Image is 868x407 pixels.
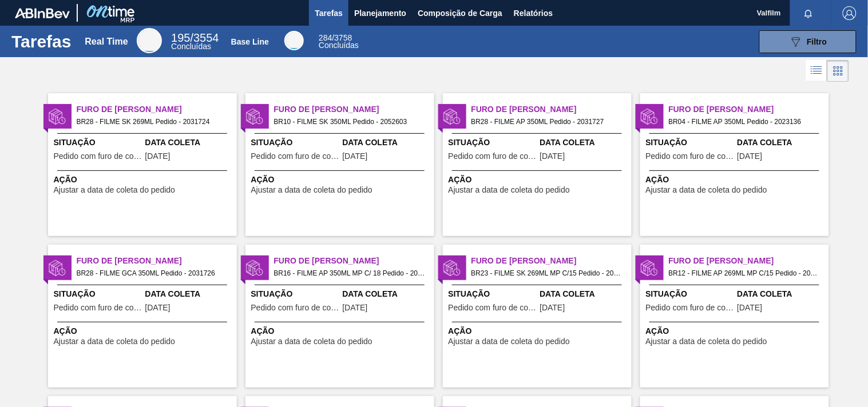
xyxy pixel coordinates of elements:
h1: Tarefas [11,35,72,48]
span: Tarefas [315,6,343,20]
span: Situação [251,137,340,149]
span: Concluídas [171,42,211,51]
span: 11/10/2025 [145,152,171,161]
div: Visão em Lista [806,60,827,82]
span: Situação [54,137,142,149]
span: Ajustar a data de coleta do pedido [251,337,373,346]
span: Ajustar a data de coleta do pedido [646,186,768,194]
span: Ação [646,174,826,186]
span: BR12 - FILME AP 269ML MP C/15 Pedido - 2022633 [669,267,820,280]
span: Pedido com furo de coleta [646,304,735,312]
div: Base Line [231,37,269,46]
span: Pedido com furo de coleta [54,304,142,312]
span: Planejamento [354,6,406,20]
span: 11/10/2025 [343,152,368,161]
span: 11/10/2025 [145,304,171,312]
span: Furo de Coleta [77,103,237,115]
span: Situação [646,137,735,149]
span: Ajustar a data de coleta do pedido [449,337,570,346]
button: Filtro [759,30,857,53]
img: status [49,260,66,277]
img: status [443,260,461,277]
span: BR28 - FILME AP 350ML Pedido - 2031727 [471,115,623,128]
span: 284 [319,33,332,42]
img: status [641,108,658,125]
img: TNhmsLtSVTkK8tSr43FrP2fwEKptu5GPRR3wAAAABJRU5ErkJggg== [15,8,70,18]
span: 10/10/2025 [540,304,565,312]
span: Situação [251,288,340,300]
span: Furo de Coleta [669,255,829,267]
span: Relatórios [514,6,553,20]
span: Data Coleta [738,137,826,149]
span: 11/10/2025 [540,152,565,161]
img: status [641,260,658,277]
span: Situação [449,288,537,300]
span: Ajustar a data de coleta do pedido [54,337,176,346]
span: Pedido com furo de coleta [449,152,537,161]
div: Visão em Cards [827,60,849,82]
div: Base Line [284,31,304,50]
span: Situação [646,288,735,300]
span: BR16 - FILME AP 350ML MP C/ 18 Pedido - 2022672 [274,267,425,280]
div: Real Time [137,28,162,53]
span: Data Coleta [540,137,629,149]
span: Ação [646,325,826,337]
span: Data Coleta [343,288,431,300]
span: Furo de Coleta [471,103,632,115]
img: Logout [843,6,857,20]
img: status [246,108,263,125]
span: 09/10/2025 [738,304,763,312]
span: Situação [449,137,537,149]
span: Situação [54,288,142,300]
span: Data Coleta [540,288,629,300]
span: Furo de Coleta [77,255,237,267]
img: status [246,260,263,277]
span: Furo de Coleta [471,255,632,267]
span: BR04 - FILME AP 350ML Pedido - 2023136 [669,115,820,128]
span: BR23 - FILME SK 269ML MP C/15 Pedido - 2050443 [471,267,623,280]
span: Pedido com furo de coleta [646,152,735,161]
span: BR28 - FILME SK 269ML Pedido - 2031724 [77,115,228,128]
span: Furo de Coleta [274,103,434,115]
span: Data Coleta [145,137,234,149]
span: Concluídas [319,41,359,50]
span: Ação [251,325,431,337]
span: / 3758 [319,33,352,42]
span: Composição de Carga [418,6,502,20]
span: Data Coleta [145,288,234,300]
span: Pedido com furo de coleta [251,304,340,312]
span: Ajustar a data de coleta do pedido [251,186,373,194]
span: Ação [54,174,234,186]
span: Data Coleta [738,288,826,300]
span: BR10 - FILME SK 350ML Pedido - 2052603 [274,115,425,128]
span: 10/10/2025 [738,152,763,161]
span: Ajustar a data de coleta do pedido [646,337,768,346]
span: Ação [251,174,431,186]
div: Base Line [319,34,359,49]
span: Pedido com furo de coleta [449,304,537,312]
span: 195 [171,31,190,44]
span: Filtro [807,37,827,46]
span: Pedido com furo de coleta [251,152,340,161]
span: Ajustar a data de coleta do pedido [54,186,176,194]
span: Ajustar a data de coleta do pedido [449,186,570,194]
span: 10/10/2025 [343,304,368,312]
div: Real Time [171,33,219,50]
span: Ação [449,325,629,337]
span: Ação [54,325,234,337]
button: Notificações [790,5,827,21]
span: / 3554 [171,31,219,44]
span: Furo de Coleta [669,103,829,115]
img: status [49,108,66,125]
div: Real Time [85,37,128,47]
span: Pedido com furo de coleta [54,152,142,161]
span: BR28 - FILME GCA 350ML Pedido - 2031726 [77,267,228,280]
img: status [443,108,461,125]
span: Furo de Coleta [274,255,434,267]
span: Data Coleta [343,137,431,149]
span: Ação [449,174,629,186]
